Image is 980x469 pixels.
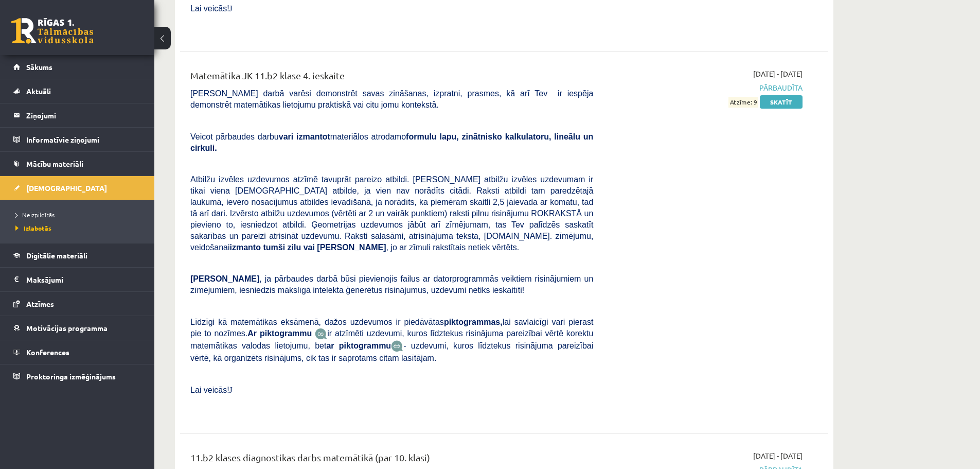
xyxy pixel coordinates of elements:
span: Pārbaudīta [609,82,803,93]
span: [PERSON_NAME] [190,274,259,283]
span: Veicot pārbaudes darbu materiālos atrodamo [190,132,593,152]
div: Matemātika JK 11.b2 klase 4. ieskaite [190,68,593,88]
span: [DATE] - [DATE] [753,450,803,461]
a: Mācību materiāli [13,152,141,176]
span: J [229,4,233,13]
span: Atbilžu izvēles uzdevumos atzīmē tavuprāt pareizo atbildi. [PERSON_NAME] atbilžu izvēles uzdevuma... [190,175,593,252]
a: Aktuāli [13,79,141,103]
legend: Informatīvie ziņojumi [26,128,141,151]
a: Maksājumi [13,268,141,291]
span: [PERSON_NAME] darbā varēsi demonstrēt savas zināšanas, izpratni, prasmes, kā arī Tev ir iespēja d... [190,89,593,109]
img: JfuEzvunn4EvwAAAAASUVORK5CYII= [315,328,327,340]
span: Mācību materiāli [26,159,83,168]
legend: Maksājumi [26,268,141,291]
a: Neizpildītās [15,210,144,219]
span: Digitālie materiāli [26,251,87,260]
legend: Ziņojumi [26,103,141,127]
span: Izlabotās [15,224,51,232]
span: ir atzīmēti uzdevumi, kuros līdztekus risinājuma pareizībai vērtē korektu matemātikas valodas lie... [190,329,593,350]
span: Atzīme: 9 [728,97,758,108]
a: Izlabotās [15,223,144,233]
span: J [229,386,233,394]
a: Rīgas 1. Tālmācības vidusskola [11,18,94,44]
b: izmanto [230,243,261,252]
a: Digitālie materiāli [13,244,141,267]
b: formulu lapu, zinātnisko kalkulatoru, lineālu un cirkuli. [190,132,593,152]
b: ar piktogrammu [326,341,391,350]
span: Proktoringa izmēģinājums [26,372,116,381]
a: Skatīt [760,95,803,109]
span: Sākums [26,62,52,72]
span: Lai veicās! [190,4,229,13]
span: Lai veicās! [190,386,229,394]
a: Sākums [13,55,141,79]
span: [DATE] - [DATE] [753,68,803,79]
a: Motivācijas programma [13,316,141,340]
b: Ar piktogrammu [247,329,312,338]
span: Aktuāli [26,86,51,96]
img: wKvN42sLe3LLwAAAABJRU5ErkJggg== [391,340,403,352]
a: Atzīmes [13,292,141,316]
span: Konferences [26,348,69,357]
a: Konferences [13,340,141,364]
span: Motivācijas programma [26,323,108,333]
span: , ja pārbaudes darbā būsi pievienojis failus ar datorprogrammās veiktiem risinājumiem un zīmējumi... [190,274,593,294]
b: tumši zilu vai [PERSON_NAME] [263,243,386,252]
span: Atzīmes [26,299,54,308]
span: [DEMOGRAPHIC_DATA] [26,183,107,193]
a: Informatīvie ziņojumi [13,128,141,151]
a: [DEMOGRAPHIC_DATA] [13,176,141,200]
span: Neizpildītās [15,211,55,219]
span: Līdzīgi kā matemātikas eksāmenā, dažos uzdevumos ir piedāvātas lai savlaicīgi vari pierast pie to... [190,318,593,338]
b: piktogrammas, [444,318,503,326]
b: vari izmantot [279,132,330,141]
a: Ziņojumi [13,103,141,127]
a: Proktoringa izmēģinājums [13,364,141,388]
